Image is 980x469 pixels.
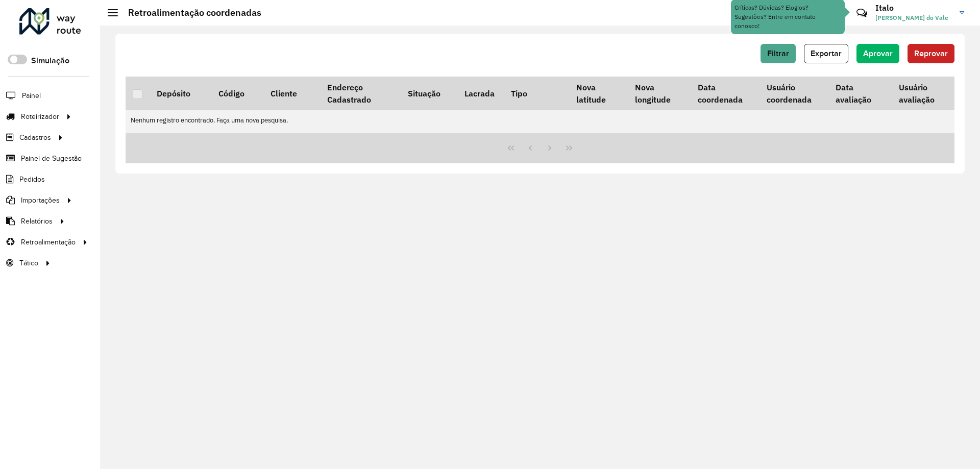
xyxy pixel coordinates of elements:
[851,2,873,24] a: Contato Rápido
[22,90,41,101] span: Painel
[19,174,45,185] span: Pedidos
[150,77,211,110] th: Depósito
[21,195,60,206] span: Importações
[875,3,952,13] h3: Italo
[734,3,841,31] div: Críticas? Dúvidas? Elogios? Sugestões? Entre em contato conosco!
[761,44,796,63] button: Filtrar
[811,49,842,58] span: Exportar
[320,77,401,110] th: Endereço Cadastrado
[21,216,53,227] span: Relatórios
[569,77,628,110] th: Nova latitude
[892,77,954,110] th: Usuário avaliação
[760,77,829,110] th: Usuário coordenada
[21,111,59,122] span: Roteirizador
[628,77,691,110] th: Nova longitude
[914,49,948,58] span: Reprovar
[401,77,458,110] th: Situação
[118,7,261,18] h2: Retroalimentação coordenadas
[691,77,759,110] th: Data coordenada
[804,44,848,63] button: Exportar
[767,49,789,58] span: Filtrar
[458,77,504,110] th: Lacrada
[856,44,899,63] button: Aprovar
[19,132,51,143] span: Cadastros
[504,77,554,110] th: Tipo
[21,153,82,164] span: Painel de Sugestão
[21,237,76,248] span: Retroalimentação
[19,258,38,268] span: Tático
[31,55,69,67] label: Simulação
[829,77,892,110] th: Data avaliação
[263,77,320,110] th: Cliente
[908,44,954,63] button: Reprovar
[875,13,952,22] span: [PERSON_NAME] do Vale
[211,77,263,110] th: Código
[863,49,893,58] span: Aprovar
